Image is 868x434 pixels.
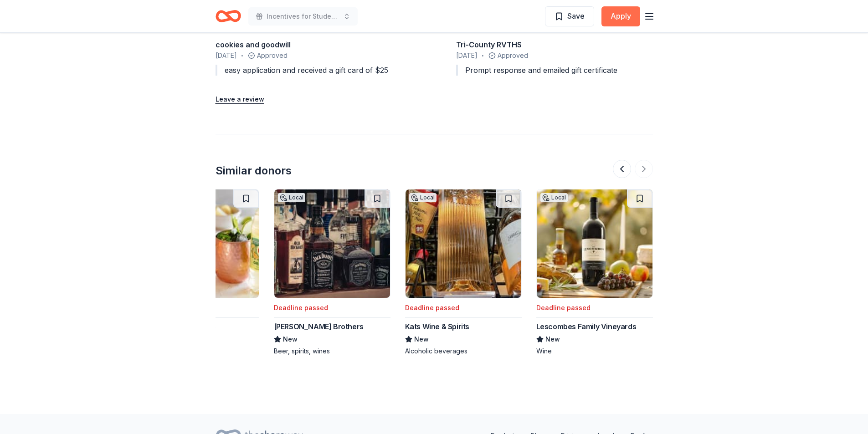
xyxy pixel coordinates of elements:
[540,193,568,202] div: Local
[545,6,594,26] button: Save
[274,321,364,332] div: [PERSON_NAME] Brothers
[216,50,412,61] div: Approved
[216,65,412,76] div: easy application and received a gift card of $25
[537,189,652,298] img: Image for Lescombes Family Vineyards
[216,50,237,61] span: [DATE]
[482,52,484,59] span: •
[545,334,560,345] span: New
[241,52,243,59] span: •
[405,189,522,356] a: Image for Kats Wine & SpiritsLocalDeadline passedKats Wine & SpiritsNewAlcoholic beverages
[405,347,522,356] div: Alcoholic beverages
[274,189,390,298] img: Image for Lipman Brothers
[536,321,637,332] div: Lescombes Family Vineyards
[267,11,339,22] span: Incentives for Students
[274,347,390,356] div: Beer, spirits, wines
[274,189,390,356] a: Image for Lipman BrothersLocalDeadline passed[PERSON_NAME] BrothersNewBeer, spirits, wines
[536,189,653,356] a: Image for Lescombes Family VineyardsLocalDeadline passedLescombes Family VineyardsNewWine
[536,347,653,356] div: Wine
[567,10,585,22] span: Save
[405,302,459,313] div: Deadline passed
[406,189,521,298] img: Image for Kats Wine & Spirits
[216,94,264,105] button: Leave a review
[456,65,653,76] div: Prompt response and emailed gift certificate
[216,163,292,178] div: Similar donors
[456,50,653,61] div: Approved
[456,39,653,50] div: Tri-County RVTHS
[216,39,412,50] div: cookies and goodwill
[283,334,298,345] span: New
[216,5,241,27] a: Home
[248,7,358,26] button: Incentives for Students
[536,302,591,313] div: Deadline passed
[414,334,429,345] span: New
[601,6,640,26] button: Apply
[405,321,469,332] div: Kats Wine & Spirits
[409,193,437,202] div: Local
[456,50,478,61] span: [DATE]
[274,302,328,313] div: Deadline passed
[278,193,305,202] div: Local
